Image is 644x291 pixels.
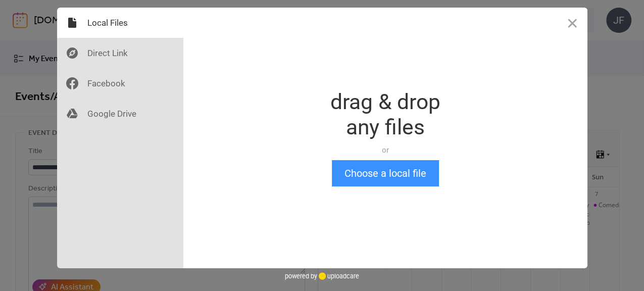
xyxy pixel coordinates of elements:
[57,99,183,129] div: Google Drive
[330,89,440,140] div: drag & drop any files
[330,145,440,155] div: or
[317,272,359,280] a: uploadcare
[57,8,183,38] div: Local Files
[57,38,183,68] div: Direct Link
[332,160,439,186] button: Choose a local file
[557,8,587,38] button: Close
[285,268,359,283] div: powered by
[57,68,183,99] div: Facebook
